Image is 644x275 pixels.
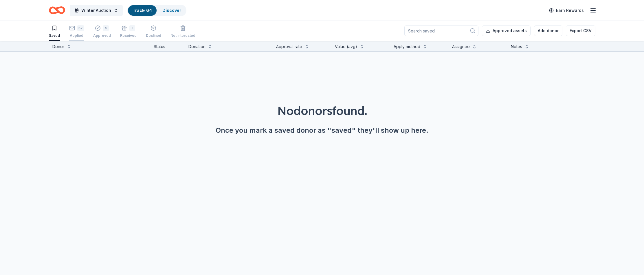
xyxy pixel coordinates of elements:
div: Declined [146,33,161,38]
div: Status [150,41,185,51]
div: Saved [49,33,60,38]
span: Winter Auction [81,7,111,14]
div: No donors found. [14,103,630,119]
a: Home [49,3,65,17]
button: 1Received [120,23,137,41]
div: Applied [69,33,84,38]
button: Approved assets [482,26,531,36]
div: Not interested [170,33,195,38]
input: Search saved [404,26,478,36]
div: Received [120,33,137,38]
button: Winter Auction [70,5,123,16]
button: Saved [49,23,60,41]
a: Earn Rewards [546,5,587,16]
div: Notes [511,43,522,50]
div: Donation [188,43,206,50]
div: Approved [93,33,111,38]
div: Value (avg) [335,43,357,50]
button: 5Approved [93,23,111,41]
button: Not interested [170,23,195,41]
div: Donor [52,43,64,50]
div: Once you mark a saved donor as "saved" they'll show up here. [14,126,630,135]
div: 5 [103,25,109,31]
button: 57Applied [69,23,84,41]
button: Add donor [534,26,562,36]
div: Assignee [452,43,470,50]
button: Export CSV [566,26,595,36]
div: 1 [129,25,135,31]
a: Discover [162,8,181,13]
div: 57 [77,25,84,31]
button: Declined [146,23,161,41]
a: Track· 64 [133,8,152,13]
button: Track· 64Discover [127,5,186,16]
div: Apply method [394,43,420,50]
div: Approval rate [276,43,302,50]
